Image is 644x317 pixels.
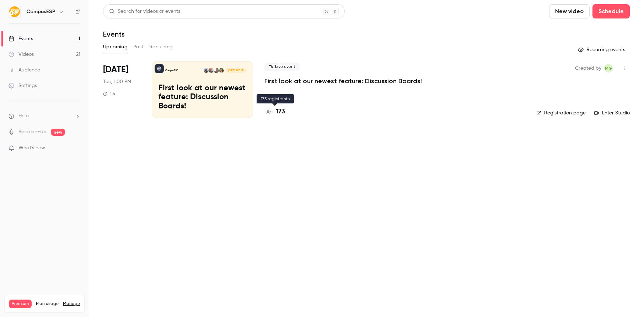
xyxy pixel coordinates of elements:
[209,68,214,73] img: Gavin Grivna
[149,41,173,53] button: Recurring
[103,91,115,97] div: 1 h
[152,61,253,118] a: First look at our newest feature: Discussion Boards!CampusESPBrooke SterneckDanielle DreeszenGavi...
[592,4,630,18] button: Schedule
[133,41,144,53] button: Past
[575,64,601,72] span: Created by
[9,35,33,42] div: Events
[103,61,140,118] div: Sep 16 Tue, 1:00 PM (America/New York)
[109,8,180,15] div: Search for videos or events
[226,68,246,73] span: [DATE] 1:00 PM
[204,68,209,73] img: Tiffany Zheng
[575,44,630,55] button: Recurring events
[103,64,128,75] span: [DATE]
[549,4,590,18] button: New video
[536,109,586,117] a: Registration page
[264,107,285,117] a: 173
[63,301,80,307] a: Manage
[264,77,422,85] a: First look at our newest feature: Discussion Boards!
[9,51,34,58] div: Videos
[18,112,29,120] span: Help
[26,8,55,15] h6: CampusESP
[604,64,613,72] span: Melissa Greiner
[605,64,612,72] span: MG
[18,144,45,152] span: What's new
[276,107,285,117] h4: 173
[214,68,219,73] img: Danielle Dreeszen
[18,128,47,136] a: SpeakerHub
[36,301,59,307] span: Plan usage
[9,6,20,17] img: CampusESP
[165,69,178,72] p: CampusESP
[594,109,630,117] a: Enter Studio
[103,41,128,53] button: Upcoming
[219,68,224,73] img: Brooke Sterneck
[103,30,125,38] h1: Events
[264,63,300,71] span: Live event
[9,82,37,89] div: Settings
[159,84,246,111] p: First look at our newest feature: Discussion Boards!
[103,78,131,85] span: Tue, 1:00 PM
[9,112,80,120] li: help-dropdown-opener
[9,300,32,308] span: Premium
[51,129,65,136] span: new
[9,66,40,74] div: Audience
[72,145,80,151] iframe: Noticeable Trigger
